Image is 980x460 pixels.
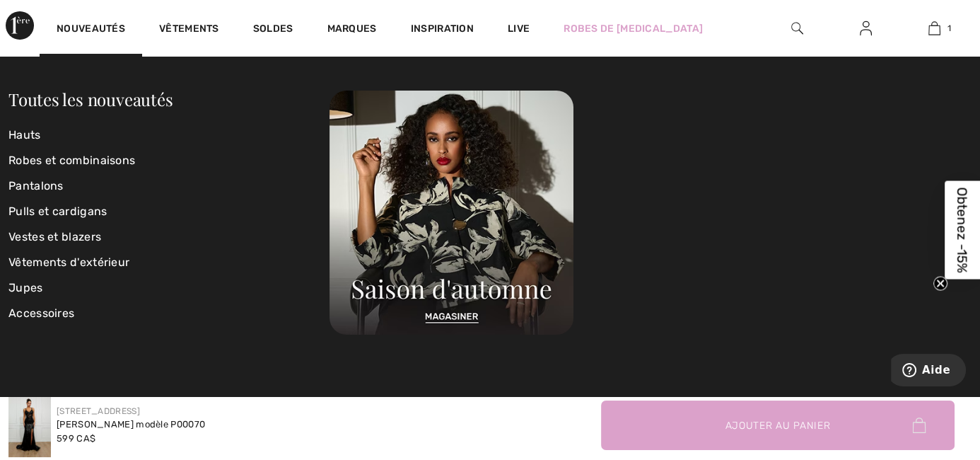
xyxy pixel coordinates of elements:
[601,401,955,450] button: Ajouter au panier
[725,418,831,432] span: Ajouter au panier
[8,275,329,301] a: Jupes
[411,23,474,38] span: Inspiration
[253,23,293,38] a: Soldes
[327,23,377,38] a: Marques
[912,418,926,433] img: Bag.svg
[8,148,329,173] a: Robes et combinaisons
[159,23,219,38] a: Vêtements
[891,354,966,389] iframe: Ouvre un widget dans lequel vous pouvez trouver plus d’informations
[508,21,530,36] a: Live
[901,20,968,37] a: 1
[848,20,883,38] a: Se connecter
[947,22,951,35] span: 1
[955,188,971,273] span: Obtenez -15%
[57,23,125,38] a: Nouveautés
[8,393,51,457] img: Robe Sir&egrave;ne Paillet&eacute;e mod&egrave;le P00070
[329,91,573,335] img: 250825112755_e80b8af1c0156.jpg
[6,11,34,40] img: 1ère Avenue
[8,250,329,275] a: Vêtements d'extérieur
[928,20,940,37] img: Mon panier
[791,20,803,37] img: recherche
[945,181,980,280] div: Obtenez -15%Close teaser
[57,418,205,432] div: [PERSON_NAME] modèle P00070
[564,21,703,36] a: Robes de [MEDICAL_DATA]
[8,88,173,110] a: Toutes les nouveautés
[57,433,95,444] span: 599 CA$
[8,224,329,250] a: Vestes et blazers
[57,406,140,416] a: [STREET_ADDRESS]
[8,301,329,326] a: Accessoires
[8,122,329,148] a: Hauts
[860,20,872,37] img: Mes infos
[933,277,947,291] button: Close teaser
[8,199,329,224] a: Pulls et cardigans
[8,173,329,199] a: Pantalons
